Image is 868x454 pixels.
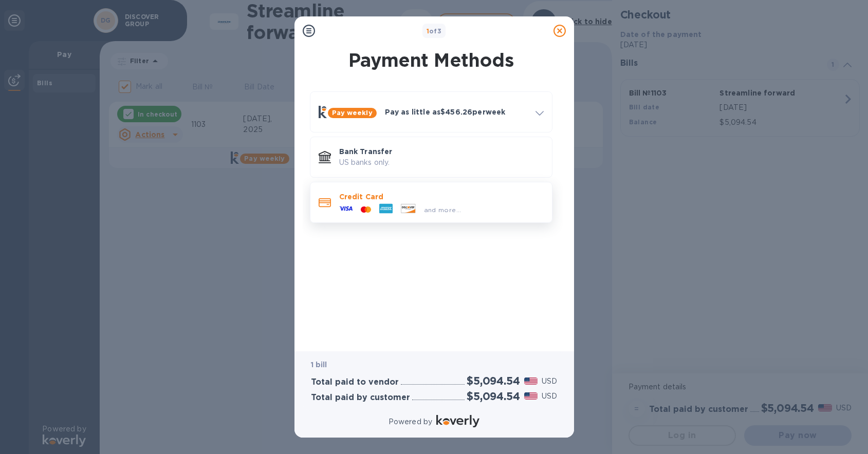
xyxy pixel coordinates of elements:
p: US banks only. [339,157,544,168]
h2: $5,094.54 [467,374,520,387]
img: Logo [436,415,479,427]
b: 1 bill [311,361,327,369]
p: USD [542,376,557,387]
p: Powered by [389,417,432,427]
p: USD [542,391,557,402]
img: USD [524,377,538,385]
img: USD [524,392,538,400]
span: and more... [424,206,461,214]
h3: Total paid by customer [311,393,410,403]
h3: Total paid to vendor [311,377,399,387]
p: Pay as little as $456.26 per week [385,107,527,117]
b: of 3 [427,27,442,35]
h1: Payment Methods [308,49,555,71]
h2: $5,094.54 [467,390,520,403]
span: 1 [427,27,429,35]
p: Bank Transfer [339,146,544,157]
p: Credit Card [339,192,544,202]
b: Pay weekly [332,109,373,117]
